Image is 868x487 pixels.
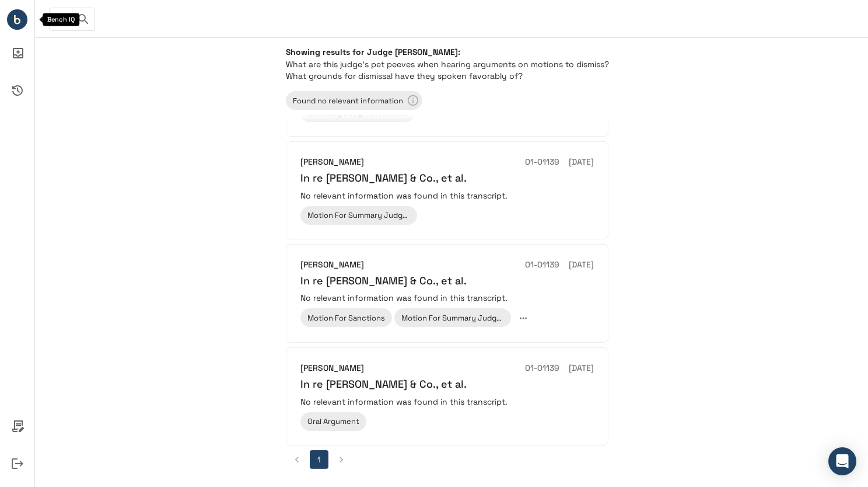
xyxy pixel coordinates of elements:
[828,447,856,475] div: Open Intercom Messenger
[300,259,364,272] h6: [PERSON_NAME]
[300,274,594,287] h6: In re [PERSON_NAME] & Co., et al.
[300,416,366,426] span: Oral Argument
[310,450,328,469] button: page 1
[43,13,79,26] div: Bench IQ
[300,396,594,408] p: No relevant information was found in this transcript.
[300,308,392,327] div: Motion For Sanctions
[300,412,366,431] div: Oral Argument
[525,156,559,169] h6: 01-01139
[300,377,594,391] h6: In re [PERSON_NAME] & Co., et al.
[300,190,594,201] p: No relevant information was found in this transcript.
[394,313,511,323] span: Motion For Summary Judgment
[569,259,594,272] h6: [DATE]
[569,362,594,375] h6: [DATE]
[300,156,364,169] h6: [PERSON_NAME]
[300,210,417,220] span: Motion For Summary Judgment
[525,362,559,375] h6: 01-01139
[300,313,392,323] span: Motion For Sanctions
[300,171,594,185] h6: In re [PERSON_NAME] & Co., et al.
[525,259,559,272] h6: 01-01139
[286,91,422,110] div: Learn more about your results
[286,58,617,82] p: What are this judge's pet peeves when hearing arguments on motions to dismiss? What grounds for d...
[300,206,417,225] div: Motion For Summary Judgment
[286,47,617,57] h6: Showing results for Judge [PERSON_NAME]:
[293,96,403,106] span: Found no relevant information
[394,308,511,327] div: Motion For Summary Judgment
[300,362,364,375] h6: [PERSON_NAME]
[569,156,594,169] h6: [DATE]
[300,292,594,304] p: No relevant information was found in this transcript.
[286,450,608,469] nav: pagination navigation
